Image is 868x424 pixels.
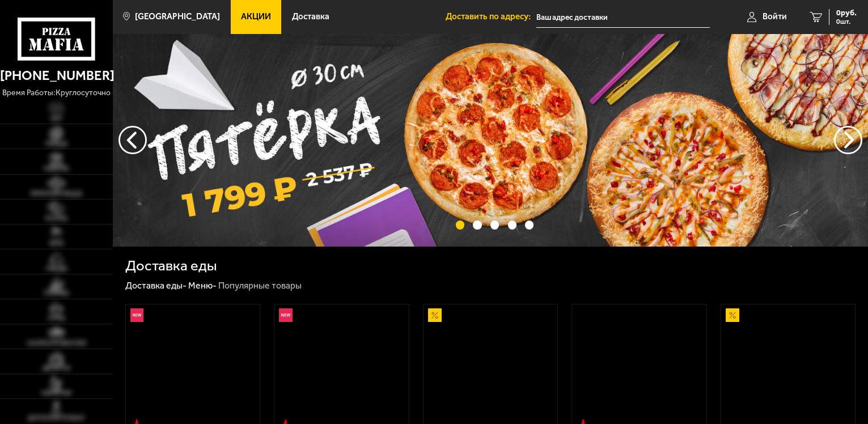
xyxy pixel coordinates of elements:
[763,12,787,21] span: Войти
[490,221,499,229] button: точки переключения
[456,221,464,229] button: точки переключения
[473,221,481,229] button: точки переключения
[508,221,516,229] button: точки переключения
[218,280,302,292] div: Популярные товары
[188,280,217,291] a: Меню-
[125,280,187,291] a: Доставка еды-
[241,12,271,21] span: Акции
[125,258,217,273] h1: Доставка еды
[834,126,862,154] button: предыдущий
[130,308,144,322] img: Новинка
[279,308,293,322] img: Новинка
[726,308,739,322] img: Акционный
[118,126,147,154] button: следующий
[292,12,329,21] span: Доставка
[836,9,857,17] span: 0 руб.
[135,12,220,21] span: [GEOGRAPHIC_DATA]
[428,308,442,322] img: Акционный
[446,12,536,21] span: Доставить по адресу:
[836,18,857,25] span: 0 шт.
[536,7,710,28] input: Ваш адрес доставки
[525,221,533,229] button: точки переключения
